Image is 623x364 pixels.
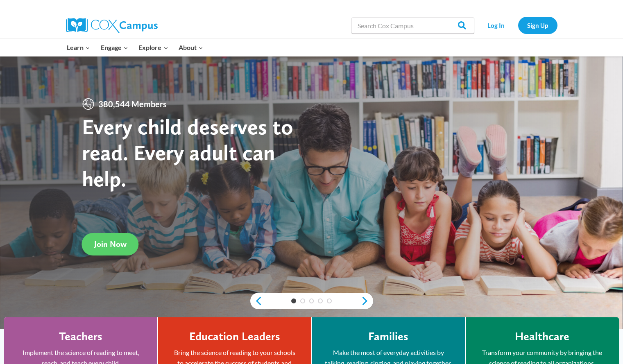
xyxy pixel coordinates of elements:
a: Log In [478,17,514,34]
nav: Secondary Navigation [478,17,557,34]
h4: Education Leaders [189,330,280,344]
div: content slider buttons [250,293,373,309]
a: 5 [327,298,332,303]
h4: Teachers [59,330,102,344]
h4: Healthcare [515,330,569,344]
a: Sign Up [518,17,557,34]
span: Learn [67,42,90,53]
span: Explore [138,42,168,53]
nav: Primary Navigation [62,39,208,56]
span: Join Now [94,239,127,249]
span: 380,544 Members [95,97,170,111]
h4: Families [368,330,408,344]
strong: Every child deserves to read. Every adult can help. [82,113,293,192]
a: 3 [309,298,314,303]
span: Engage [101,42,128,53]
a: 4 [318,298,323,303]
img: Cox Campus [66,18,158,33]
input: Search Cox Campus [351,17,474,34]
a: previous [250,296,263,306]
span: About [179,42,203,53]
a: 2 [300,298,305,303]
a: 1 [291,298,296,303]
a: next [361,296,373,306]
a: Join Now [82,233,139,255]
